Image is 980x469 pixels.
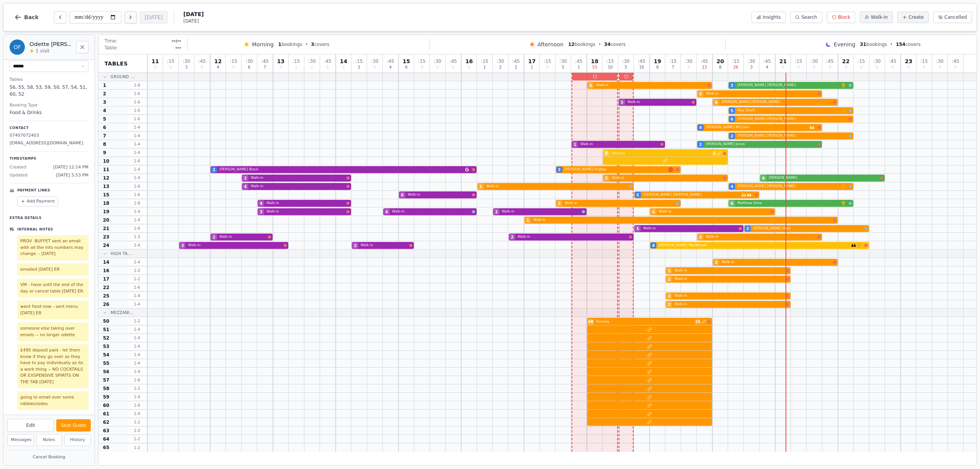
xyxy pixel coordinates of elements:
span: : 30 [559,59,567,64]
span: 1 [103,82,106,88]
button: [DATE] [140,11,168,23]
span: Updated [10,172,28,179]
button: Insights [751,11,786,23]
span: 3 [750,65,753,69]
span: 6 [401,192,404,198]
span: : 45 [826,59,833,64]
dd: Food & Drinks [10,109,88,116]
span: 6 [103,124,106,131]
span: Evening [834,41,855,48]
span: 0 [154,65,156,69]
span: [PERSON_NAME] Jones [706,142,816,147]
span: bookings [568,41,595,47]
span: 10 [639,65,644,69]
span: 2 [499,65,501,69]
button: Search [790,11,822,23]
span: 1 - 6 [128,116,146,122]
button: Close [76,41,88,53]
span: Max Short [737,108,840,113]
span: Walk-in [266,209,345,214]
span: 1 - 6 [128,192,146,198]
span: --:-- [171,38,181,44]
span: 6 [715,100,718,105]
span: 8 [103,141,106,147]
span: [DATE] [183,18,204,24]
span: Walk-in [659,209,769,214]
p: Contact [10,126,88,131]
span: 6 [731,201,733,206]
span: 14 [340,59,347,64]
span: [PERSON_NAME] Findlay [565,167,667,172]
svg: Google booking [465,168,469,172]
span: 11 [103,167,109,173]
span: 1 - 4 [128,150,146,155]
span: 2 [358,65,360,69]
span: 0 [232,65,235,69]
span: 1 - 4 [128,133,146,139]
button: Create [897,11,929,23]
button: Cancelled [933,11,972,23]
span: 20 [103,217,109,223]
span: 0 [468,65,470,69]
span: 1 [527,217,529,223]
span: 5 [625,65,627,69]
span: 2 [515,65,517,69]
span: [PERSON_NAME] Black [219,167,464,172]
span: • [305,41,308,47]
span: 2 [511,234,514,240]
span: : 45 [324,59,331,64]
button: Block [827,11,855,23]
span: Table: [105,45,118,51]
dt: Tables [10,77,88,83]
button: Back [8,8,45,26]
span: 11 [152,59,159,64]
span: Cancelled [944,14,967,20]
span: Walk-in [580,142,659,147]
span: Block [838,14,850,20]
p: Timestamps [10,156,88,162]
span: 23 [905,59,912,64]
span: : 15 [606,59,614,64]
span: Back [24,15,39,20]
span: 1 - 4 [128,209,146,214]
span: : 45 [261,59,268,64]
span: 0 [546,65,549,69]
span: 2 [699,142,702,147]
span: 0 [797,65,800,69]
span: 13 [277,59,284,64]
span: Walk-in [706,91,816,96]
span: 4 [766,65,768,69]
span: 1 - 4 [128,217,146,223]
button: Next day [124,11,137,23]
span: 3 [558,167,561,173]
span: Walk-in [627,100,690,105]
span: 0 [860,65,862,69]
span: 7 [103,133,106,139]
span: : 45 [512,59,519,64]
span: 5 [637,226,639,232]
span: Matthew Sime [737,201,840,206]
span: : 30 [622,59,629,64]
span: : 15 [481,59,488,64]
span: 1 - 6 [128,226,146,231]
span: 4 [385,209,388,215]
span: 0 [342,65,345,69]
button: History [64,434,91,446]
span: 23 [103,234,109,240]
span: 1 [578,65,580,69]
span: 1 - 4 [128,141,146,147]
span: covers [604,41,626,47]
span: 31 [860,42,866,47]
span: : 15 [544,59,551,64]
span: : 45 [449,59,457,64]
span: : 30 [936,59,943,64]
span: 13 [702,65,707,69]
span: 2 [213,234,216,240]
span: 2 [558,201,561,206]
span: 3 [181,243,184,248]
span: 0 [327,65,329,69]
button: Walk-in [860,11,893,23]
span: 15 [403,59,410,64]
span: bookings [860,41,887,47]
button: Cancel Booking [7,453,91,462]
